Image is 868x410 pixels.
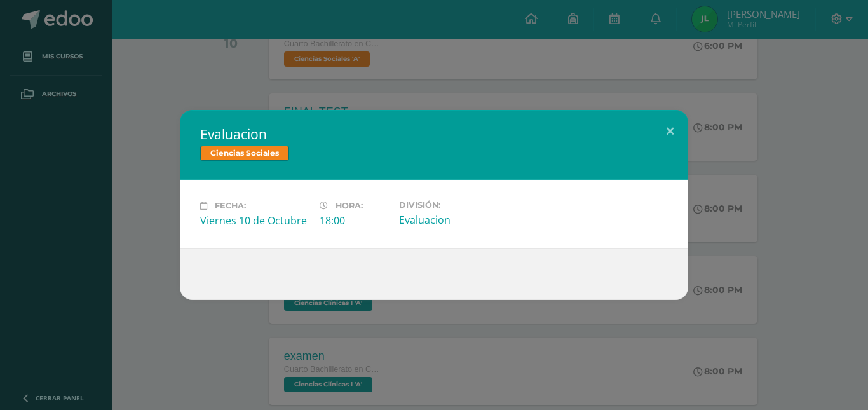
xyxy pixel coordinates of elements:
div: Evaluacion [399,213,508,227]
span: Fecha: [215,201,246,210]
label: División: [399,200,508,210]
span: Ciencias Sociales [200,146,289,161]
div: 18:00 [320,214,389,228]
h2: Evaluacion [200,125,668,143]
span: Hora: [336,201,363,210]
div: Viernes 10 de Octubre [200,214,309,228]
button: Close (Esc) [652,110,688,153]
